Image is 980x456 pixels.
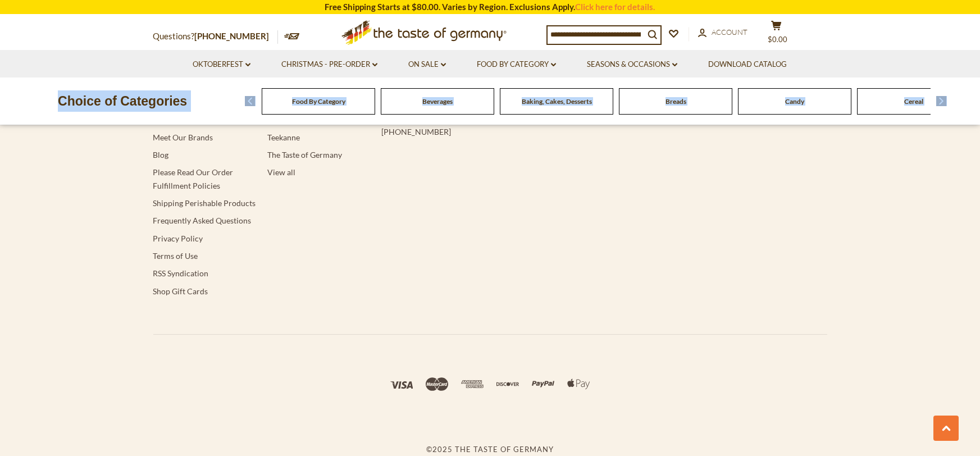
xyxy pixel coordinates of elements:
[153,133,213,142] a: Meet Our Brands
[281,58,377,71] a: Christmas - PRE-ORDER
[477,58,556,71] a: Food By Category
[153,251,198,261] a: Terms of Use
[153,29,278,44] p: Questions?
[153,167,234,190] a: Please Read Our Order Fulfillment Policies
[267,133,300,142] a: Teekanne
[422,97,453,106] a: Beverages
[381,125,622,138] p: [PHONE_NUMBER]
[153,286,208,296] a: Shop Gift Cards
[408,58,446,71] a: On Sale
[666,97,686,106] a: Breads
[698,26,748,39] a: Account
[712,28,748,37] span: Account
[153,216,252,225] a: Frequently Asked Questions
[153,444,827,456] span: © 2025 The Taste of Germany
[760,20,794,48] button: $0.00
[522,97,592,106] a: Baking, Cakes, Desserts
[153,234,203,243] a: Privacy Policy
[936,96,947,106] img: next arrow
[708,58,787,71] a: Download Catalog
[292,97,345,106] a: Food By Category
[587,58,677,71] a: Seasons & Occasions
[267,150,342,159] a: The Taste of Germany
[768,35,787,44] span: $0.00
[153,268,209,278] a: RSS Syndication
[153,150,169,159] a: Blog
[267,167,295,177] a: View all
[195,31,270,41] a: [PHONE_NUMBER]
[576,2,655,12] a: Click here for details.
[193,58,250,71] a: Oktoberfest
[904,97,923,106] a: Cereal
[153,198,256,208] a: Shipping Perishable Products
[245,96,256,106] img: previous arrow
[785,97,804,106] a: Candy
